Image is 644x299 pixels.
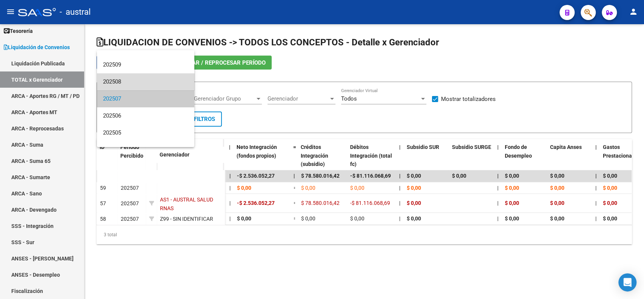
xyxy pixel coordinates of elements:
[103,73,188,90] span: 202508
[103,56,188,73] span: 202509
[103,107,188,124] span: 202506
[103,124,188,141] span: 202505
[103,141,188,158] span: 202504
[618,273,636,291] div: Open Intercom Messenger
[103,90,188,107] span: 202507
